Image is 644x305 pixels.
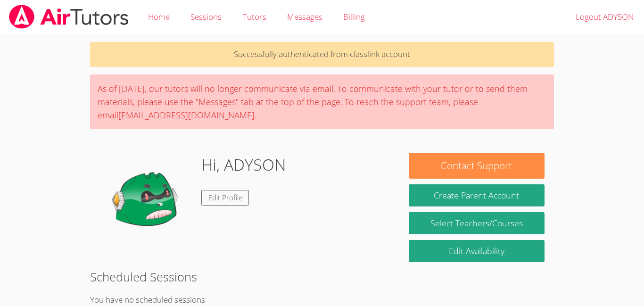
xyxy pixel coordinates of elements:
h2: Scheduled Sessions [90,268,554,286]
a: Edit Profile [201,190,249,206]
img: airtutors_banner-c4298cdbf04f3fff15de1276eac7730deb9818008684d7c2e4769d2f7ddbe033.png [8,5,130,29]
button: Create Parent Account [409,184,545,206]
a: Edit Availability [409,240,545,262]
img: default.png [99,153,194,247]
span: Messages [287,11,322,22]
button: Contact Support [409,153,545,179]
h1: Hi, ADYSON [201,153,286,177]
p: Successfully authenticated from classlink account [90,42,554,67]
a: Select Teachers/Courses [409,212,545,234]
div: As of [DATE], our tutors will no longer communicate via email. To communicate with your tutor or ... [90,74,554,129]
